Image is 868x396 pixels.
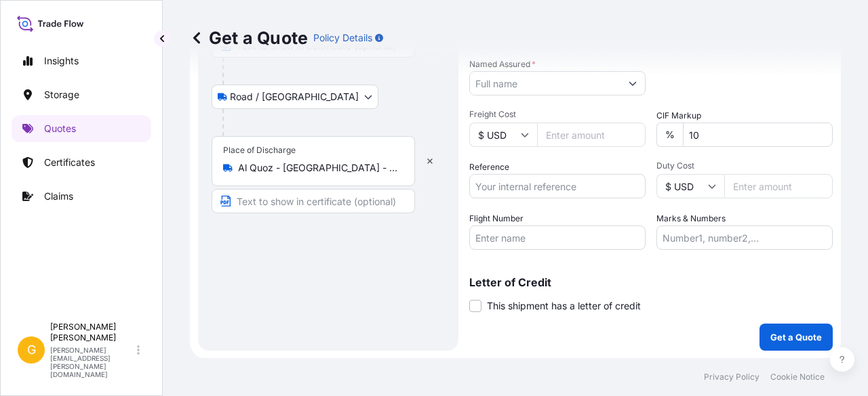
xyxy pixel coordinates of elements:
button: Show suggestions [620,71,645,95]
span: This shipment has a letter of credit [487,299,641,313]
a: Storage [12,81,151,108]
button: Select transport [212,85,378,109]
div: % [656,123,683,147]
p: Certificates [44,156,95,169]
label: Flight Number [469,212,524,225]
span: Road / [GEOGRAPHIC_DATA] [230,90,359,104]
span: G [27,343,36,357]
div: Place of Discharge [223,145,296,156]
a: Privacy Policy [704,372,759,382]
p: Quotes [44,122,76,135]
label: CIF Markup [656,109,701,123]
label: Reference [469,160,509,174]
p: Storage [44,88,79,102]
span: Duty Cost [656,160,833,171]
input: Enter amount [724,174,833,198]
button: Get a Quote [759,324,833,351]
input: Enter percentage [683,123,833,147]
input: Enter name [469,225,646,250]
input: Enter amount [537,123,646,147]
input: Number1, number2,... [656,225,833,250]
input: Text to appear on certificate [212,189,415,213]
a: Claims [12,183,151,210]
span: Freight Cost [469,109,646,120]
a: Certificates [12,149,151,176]
input: Place of Discharge [238,161,398,175]
p: Claims [44,190,73,203]
p: Policy Details [313,31,372,45]
p: [PERSON_NAME][EMAIL_ADDRESS][PERSON_NAME][DOMAIN_NAME] [50,346,134,378]
p: Letter of Credit [469,277,833,288]
a: Quotes [12,115,151,142]
a: Cookie Notice [770,372,825,382]
p: Insights [44,54,79,68]
p: Get a Quote [190,27,308,49]
input: Your internal reference [469,174,646,198]
a: Insights [12,47,151,74]
input: Full name [470,71,620,95]
p: [PERSON_NAME] [PERSON_NAME] [50,322,134,343]
label: Marks & Numbers [656,212,726,225]
p: Get a Quote [770,330,822,344]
